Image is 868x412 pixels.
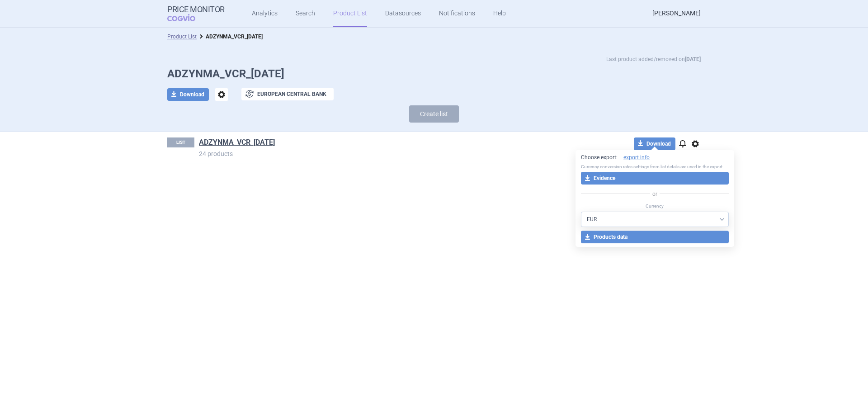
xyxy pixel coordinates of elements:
[685,56,701,62] strong: [DATE]
[167,5,225,14] strong: Price Monitor
[197,32,263,41] li: ADZYNMA_VCR_14 10 2025
[167,137,194,147] p: LIST
[581,154,729,161] p: Choose export:
[199,149,541,158] p: 24 products
[650,189,660,199] span: or
[581,231,729,243] button: Products data
[167,32,197,41] li: Product List
[541,150,701,159] p: Last product added/removed on
[581,203,729,209] p: Currency
[409,105,459,123] button: Create list
[634,137,675,150] button: Download
[581,164,729,170] p: Currency conversion rates settings from list details are used in the export.
[606,55,701,64] p: Last product added/removed on
[167,5,225,22] a: Price MonitorCOGVIO
[206,33,263,40] strong: ADZYNMA_VCR_[DATE]
[199,137,541,149] h1: ADZYNMA_VCR_14 10 2025
[241,88,334,100] button: European Central Bank
[623,154,650,161] a: export info
[199,137,275,147] a: ADZYNMA_VCR_[DATE]
[167,14,208,21] span: COGVIO
[167,88,209,101] button: Download
[167,67,701,81] h1: ADZYNMA_VCR_[DATE]
[167,33,197,40] a: Product List
[581,172,729,185] button: Evidence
